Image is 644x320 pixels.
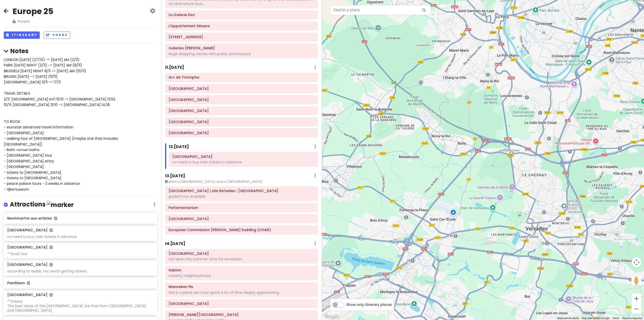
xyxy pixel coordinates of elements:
[7,252,153,256] div: **book tour
[165,241,185,246] h6: 14 . [DATE]
[7,269,153,273] div: according to reddit, not worth getting tickets
[27,281,30,285] i: Added to itinerary
[169,194,314,199] div: guided tour available
[169,301,314,306] h6: Grand Place
[169,109,314,113] h6: Petit Palais
[169,228,314,232] h6: European Commission Charlemagne building (CHAR)
[518,212,529,223] div: Palace of Versailles
[169,144,189,150] h6: 12 . [DATE]
[169,217,314,221] h6: Parc du Cinquantenaire
[323,313,340,320] img: Google
[169,86,314,91] h6: Champs-Élysées
[7,245,53,250] h6: [GEOGRAPHIC_DATA]
[582,317,609,319] span: Map data ©2025 Google
[323,313,340,320] a: Click to see this area on Google Maps
[50,293,53,297] i: Added to itinerary
[54,217,57,220] i: Added to itinerary
[7,293,53,297] h6: [GEOGRAPHIC_DATA]
[169,97,314,102] h6: Grand Palais
[165,65,184,70] h6: 11 . [DATE]
[612,317,619,319] a: Terms (opens in new tab)
[169,13,314,17] h6: La Galerie Dior
[169,131,314,135] h6: Rue Saint-Honoré
[169,312,314,317] h6: NEUHAUS Bruxelles Grand Place
[47,201,74,209] img: marker
[7,262,53,267] h6: [GEOGRAPHIC_DATA]
[172,160,314,164] div: no need to buy train tickets in advance
[631,294,641,304] button: Zoom in
[169,290,314,295] div: this is a place we must spent a lot of time deeply appreciating.
[169,251,314,256] h6: Royal Palace of Brussels
[169,120,314,124] h6: Place de la Concorde
[346,302,392,307] span: Show only itinerary places
[7,299,153,313] div: **tickets The best views of the [GEOGRAPHIC_DATA] are free from [GEOGRAPHIC_DATA] and [GEOGRAPHIC...
[50,245,53,249] i: Added to itinerary
[169,205,314,210] h6: Parlamentarium
[7,228,53,232] h6: [GEOGRAPHIC_DATA]
[172,154,314,159] h6: Palace of Versailles
[4,47,157,55] h4: Notes
[169,268,314,272] h6: Sablon
[50,228,53,232] i: Added to itinerary
[169,189,314,193] h6: Bibliothèque nationale de France | site Richelieu : Bibliothèque de Recherche
[169,52,314,56] div: Huge shopping centre with pretty architecture
[631,304,641,314] button: Zoom out
[631,257,641,267] button: Map camera controls
[330,5,431,15] input: Search a place
[7,281,153,285] h6: Panthéon
[169,35,314,39] h6: 12 Rue d'Uzès
[13,6,53,17] h2: Europe 25
[4,57,119,192] span: LONDON [DATE] (27/10) -> [DATE] AM (2/11) PARIS [DATE] NIGHT (2/11) -> [DATE] AM (8/11) BRUSSELS ...
[7,234,153,239] div: no need to buy train tickets in advance
[169,46,314,50] h6: Galeries Lafayette Haussmann
[7,216,153,221] h6: Montmartre aux artistes
[557,316,579,320] button: Keyboard shortcuts
[44,31,70,39] button: Share
[13,19,53,24] span: Private
[50,263,53,266] i: Added to itinerary
[165,179,318,184] small: start in [GEOGRAPHIC_DATA], end in [GEOGRAPHIC_DATA]
[622,317,642,319] a: Report a map error
[169,24,314,28] h6: L'Appartement Sézane
[169,273,314,278] div: a pretty neighbourhood
[10,200,74,209] h4: Attractions
[631,275,641,286] button: Drag Pegman onto the map to open Street View
[169,75,314,80] h6: Arc de Triomphe
[165,173,185,179] h6: 13 . [DATE]
[169,285,314,289] h6: Manneken Pis
[169,257,314,261] div: not open this summer time for revolution
[4,31,40,39] button: Itinerary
